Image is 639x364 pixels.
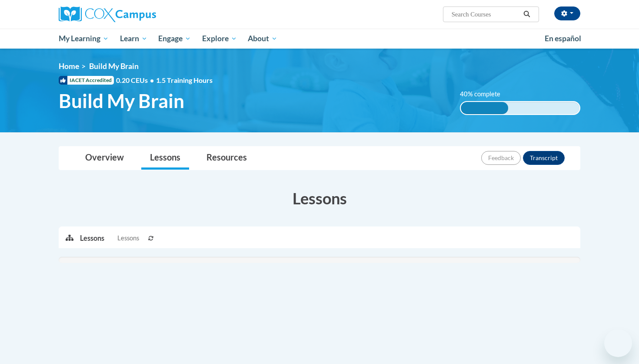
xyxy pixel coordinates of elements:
a: En español [539,30,587,48]
img: Cox Campus [59,7,156,22]
a: Learn [114,29,153,49]
span: 1.5 Training Hours [156,76,213,84]
h3: Lessons [59,187,580,209]
a: Resources [198,147,256,170]
span: Build My Brain [89,62,139,71]
button: Transcript [523,151,565,165]
span: 0.20 CEUs [116,75,156,85]
a: About [243,29,283,49]
span: Build My Brain [59,89,184,112]
p: Lessons [80,233,104,243]
span: My Learning [59,33,109,44]
span: Lessons [117,233,139,243]
span: Engage [158,33,191,44]
button: Search [520,9,533,20]
button: Account Settings [554,7,580,20]
a: Engage [153,29,196,49]
a: Home [59,62,79,71]
span: About [248,33,277,44]
div: 40% complete [461,102,508,114]
a: Cox Campus [59,7,224,22]
a: Explore [196,29,243,49]
span: • [150,76,154,84]
label: 40% complete [460,89,510,99]
span: En español [545,34,581,43]
a: Lessons [141,147,189,170]
input: Search Courses [451,9,520,20]
span: Learn [120,33,147,44]
iframe: Button to launch messaging window [604,329,632,357]
a: Overview [77,147,133,170]
div: Main menu [46,29,593,49]
button: Feedback [481,151,521,165]
span: Explore [202,33,237,44]
a: My Learning [53,29,114,49]
span: IACET Accredited [59,76,114,85]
